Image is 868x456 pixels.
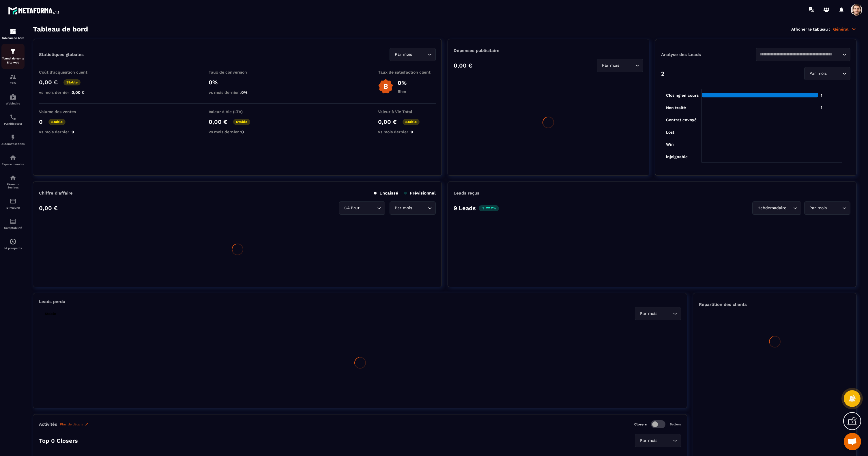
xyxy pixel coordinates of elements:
[666,105,686,110] tspan: Non traité
[398,79,407,86] p: 0%
[378,118,397,125] p: 0,00 €
[361,205,376,211] input: Search for option
[378,130,436,134] p: vs mois dernier :
[241,130,244,134] span: 0
[1,226,25,229] p: Comptabilité
[1,150,25,170] a: automationsautomationsEspace membre
[787,205,792,211] input: Search for option
[808,70,828,77] span: Par mois
[39,299,65,304] p: Leads perdu
[48,119,66,125] p: Stable
[666,154,687,159] tspan: injoignable
[1,69,25,89] a: formationformationCRM
[659,438,671,444] input: Search for option
[39,205,58,212] p: 0,00 €
[241,90,248,95] span: 0%
[411,130,413,134] span: 0
[670,423,681,426] p: Setters
[666,130,674,134] tspan: Lost
[1,246,25,250] p: IA prospects
[378,70,436,74] p: Taux de satisfaction client
[39,190,73,196] p: Chiffre d’affaire
[635,434,681,447] div: Search for option
[413,205,426,211] input: Search for option
[393,205,413,211] span: Par mois
[10,94,16,100] img: automations
[39,79,58,86] p: 0,00 €
[639,438,659,444] span: Par mois
[10,198,16,205] img: email
[209,70,266,74] p: Taux de conversion
[666,93,698,98] tspan: Closing en cours
[844,433,861,450] a: Mở cuộc trò chuyện
[661,70,665,77] p: 2
[833,27,856,32] p: Général
[454,48,643,53] p: Dépenses publicitaire
[10,28,16,35] img: formation
[639,311,659,317] span: Par mois
[1,82,25,85] p: CRM
[343,205,361,211] span: CA Brut
[39,118,43,125] p: 0
[42,311,59,317] p: Stable
[1,142,25,145] p: Automatisations
[10,48,16,55] img: formation
[39,90,97,95] p: vs mois dernier :
[390,201,436,215] div: Search for option
[601,62,621,69] span: Par mois
[72,90,85,95] span: 0,00 €
[621,62,634,69] input: Search for option
[10,174,16,181] img: social-network
[10,73,16,80] img: formation
[209,90,266,95] p: vs mois dernier :
[404,190,436,196] p: Prévisionnel
[1,193,25,214] a: emailemailE-mailing
[8,5,60,16] img: logo
[39,109,97,114] p: Volume des ventes
[33,25,88,33] h3: Tableau de bord
[39,52,84,57] p: Statistiques globales
[791,27,830,31] p: Afficher le tableau :
[10,154,16,161] img: automations
[10,218,16,225] img: accountant
[1,206,25,209] p: E-mailing
[374,190,398,196] p: Encaissé
[659,311,671,317] input: Search for option
[39,422,57,427] p: Activités
[756,48,850,61] div: Search for option
[39,130,97,134] p: vs mois dernier :
[1,130,25,150] a: automationsautomationsAutomatisations
[413,51,426,58] input: Search for option
[828,70,841,77] input: Search for option
[1,170,25,193] a: social-networksocial-networkRéseaux Sociaux
[10,134,16,141] img: automations
[634,422,647,426] p: Closers
[10,238,16,245] img: automations
[1,57,25,65] p: Tunnel de vente Site web
[597,59,643,72] div: Search for option
[209,79,266,86] p: 0%
[804,67,850,80] div: Search for option
[403,119,420,125] p: Stable
[209,109,266,114] p: Valeur à Vie (LTV)
[666,142,674,147] tspan: Win
[63,79,81,85] p: Stable
[1,214,25,234] a: accountantaccountantComptabilité
[1,36,25,40] p: Tableau de bord
[398,89,407,94] p: Bien
[209,118,227,125] p: 0,00 €
[339,201,385,215] div: Search for option
[479,205,499,211] p: 22.2%
[72,130,74,134] span: 0
[804,201,850,215] div: Search for option
[378,79,393,94] img: b-badge-o.b3b20ee6.svg
[454,190,479,196] p: Leads reçus
[1,24,25,44] a: formationformationTableau de bord
[390,48,436,61] div: Search for option
[1,89,25,109] a: automationsautomationsWebinaire
[454,205,476,212] p: 9 Leads
[635,307,681,320] div: Search for option
[10,114,16,121] img: scheduler
[378,109,436,114] p: Valeur à Vie Total
[828,205,841,211] input: Search for option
